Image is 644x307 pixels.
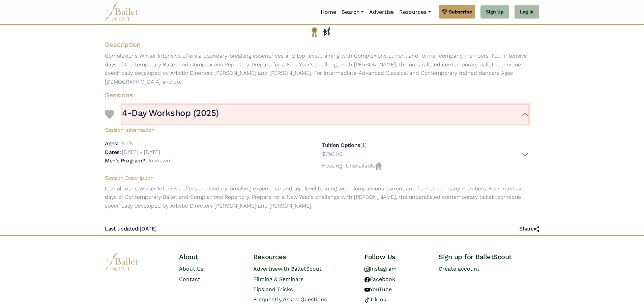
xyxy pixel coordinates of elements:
[122,149,160,155] p: [DATE] - [DATE]
[253,286,293,293] a: Tips and Tricks
[364,277,370,282] img: facebook logo
[105,157,145,164] h5: Men's Program?
[322,162,342,169] span: Housing
[439,5,475,19] a: Subscribe
[439,266,479,272] a: Create account
[99,40,545,49] h4: Description
[105,110,114,119] img: Heart
[364,252,428,261] h4: Follow Us
[278,266,322,272] span: with BalletScout
[364,297,370,303] img: tiktok logo
[375,162,382,170] img: Housing Unvailable
[367,5,397,19] a: Advertise
[105,225,157,233] h5: [DATE]
[99,52,545,86] p: Complexions Winter Intensive offers a boundary-breaking experiences and top-level training with C...
[364,287,370,293] img: youtube logo
[364,276,395,282] a: Facebook
[364,296,386,303] a: TikTok
[105,140,118,147] h5: Ages:
[179,252,242,261] h4: About
[318,5,339,19] a: Home
[253,266,322,272] a: Advertisewith BalletScout
[439,252,539,261] h4: Sign up for BalletScout
[105,149,121,155] h5: Dates:
[519,225,539,233] h5: Share
[322,150,528,160] button: $750.00
[99,175,534,182] h5: Session Description
[179,266,203,272] a: About Us
[339,5,367,19] a: Search
[122,108,219,119] h3: 4-Day Workshop (2025)
[442,8,447,16] img: gem.svg
[322,150,343,158] p: $750.00
[322,27,330,36] img: In Person
[99,124,534,134] h5: Session Information
[105,225,140,232] span: Last updated:
[364,266,397,272] a: Instagram
[397,5,433,19] a: Resources
[105,252,139,271] img: logo
[364,286,392,293] a: YouTube
[480,5,509,19] a: Sign Up
[253,296,327,303] a: Frequently Asked Questions
[322,142,360,148] h5: Tuition Options
[99,184,534,210] p: Complexions Winter Intensive offers a boundary-breaking experience and top-level training with Co...
[253,276,303,282] a: Filming & Seminars
[253,252,354,261] h4: Resources
[120,140,133,147] p: 15-25
[449,8,472,16] span: Subscribe
[122,105,528,124] button: 4-Day Workshop (2025)
[179,276,200,282] a: Contact
[515,5,539,19] a: Log In
[146,157,170,164] p: Unknown
[322,141,528,160] div: (1)
[99,91,534,99] h4: Sessions
[322,161,528,170] p: - Unavailable
[310,27,319,37] img: National
[364,267,370,272] img: instagram logo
